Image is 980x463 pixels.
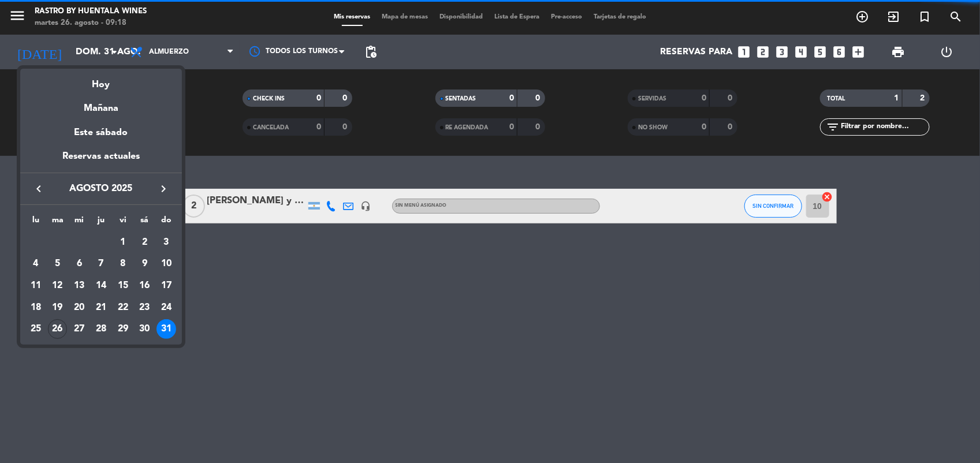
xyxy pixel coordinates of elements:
[113,233,133,252] div: 1
[155,214,177,231] th: domingo
[135,233,154,252] div: 2
[48,298,68,318] div: 19
[91,319,111,339] div: 28
[25,297,47,319] td: 18 de agosto de 2025
[156,276,176,296] div: 17
[113,319,133,339] div: 29
[47,253,69,275] td: 5 de agosto de 2025
[135,254,154,274] div: 9
[69,319,89,339] div: 27
[26,254,46,274] div: 4
[134,297,156,319] td: 23 de agosto de 2025
[134,231,156,253] td: 2 de agosto de 2025
[47,319,69,341] td: 26 de agosto de 2025
[155,275,177,297] td: 17 de agosto de 2025
[68,275,90,297] td: 13 de agosto de 2025
[134,275,156,297] td: 16 de agosto de 2025
[91,276,111,296] div: 14
[156,298,176,318] div: 24
[68,214,90,231] th: miércoles
[113,276,133,296] div: 15
[155,253,177,275] td: 10 de agosto de 2025
[69,298,89,318] div: 20
[135,276,154,296] div: 16
[47,275,69,297] td: 12 de agosto de 2025
[112,231,134,253] td: 1 de agosto de 2025
[20,92,182,116] div: Mañana
[156,254,176,274] div: 10
[90,253,112,275] td: 7 de agosto de 2025
[112,297,134,319] td: 22 de agosto de 2025
[48,319,68,339] div: 26
[48,254,68,274] div: 5
[156,319,176,339] div: 31
[26,319,46,339] div: 25
[28,181,49,196] button: keyboard_arrow_left
[113,298,133,318] div: 22
[25,214,47,231] th: lunes
[20,69,182,92] div: Hoy
[47,214,69,231] th: martes
[90,297,112,319] td: 21 de agosto de 2025
[134,319,156,341] td: 30 de agosto de 2025
[91,298,111,318] div: 21
[68,297,90,319] td: 20 de agosto de 2025
[112,319,134,341] td: 29 de agosto de 2025
[25,231,112,253] td: AGO.
[91,254,111,274] div: 7
[47,297,69,319] td: 19 de agosto de 2025
[68,319,90,341] td: 27 de agosto de 2025
[90,319,112,341] td: 28 de agosto de 2025
[112,253,134,275] td: 8 de agosto de 2025
[155,231,177,253] td: 3 de agosto de 2025
[26,276,46,296] div: 11
[134,253,156,275] td: 9 de agosto de 2025
[112,275,134,297] td: 15 de agosto de 2025
[113,254,133,274] div: 8
[32,182,46,196] i: keyboard_arrow_left
[48,276,68,296] div: 12
[135,298,154,318] div: 23
[135,319,154,339] div: 30
[156,182,170,196] i: keyboard_arrow_right
[25,275,47,297] td: 11 de agosto de 2025
[155,319,177,341] td: 31 de agosto de 2025
[112,214,134,231] th: viernes
[155,297,177,319] td: 24 de agosto de 2025
[20,117,182,149] div: Este sábado
[90,275,112,297] td: 14 de agosto de 2025
[68,253,90,275] td: 6 de agosto de 2025
[25,319,47,341] td: 25 de agosto de 2025
[153,181,174,196] button: keyboard_arrow_right
[26,298,46,318] div: 18
[69,276,89,296] div: 13
[20,149,182,173] div: Reservas actuales
[156,233,176,252] div: 3
[69,254,89,274] div: 6
[134,214,156,231] th: sábado
[25,253,47,275] td: 4 de agosto de 2025
[90,214,112,231] th: jueves
[49,181,153,196] span: agosto 2025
